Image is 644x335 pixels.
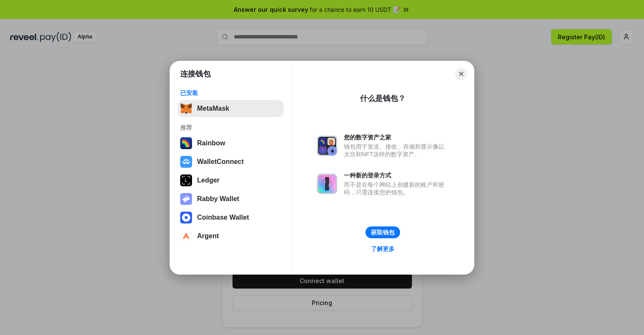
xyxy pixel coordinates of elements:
div: Rabby Wallet [197,195,239,203]
button: Close [455,68,467,80]
button: Ledger [178,172,284,189]
button: Argent [178,228,284,245]
a: 了解更多 [366,243,400,254]
h1: 连接钱包 [180,69,211,79]
div: 什么是钱包？ [360,93,406,103]
div: 获取钱包 [371,229,395,236]
button: MetaMask [178,100,284,117]
img: svg+xml,%3Csvg%20fill%3D%22none%22%20height%3D%2233%22%20viewBox%3D%220%200%2035%2033%22%20width%... [180,103,192,114]
img: svg+xml,%3Csvg%20xmlns%3D%22http%3A%2F%2Fwww.w3.org%2F2000%2Fsvg%22%20fill%3D%22none%22%20viewBox... [317,174,337,194]
img: svg+xml,%3Csvg%20width%3D%2228%22%20height%3D%2228%22%20viewBox%3D%220%200%2028%2028%22%20fill%3D... [180,230,192,242]
div: 已安装 [180,89,281,97]
button: Coinbase Wallet [178,209,284,226]
div: MetaMask [197,105,229,112]
div: Coinbase Wallet [197,214,249,221]
img: svg+xml,%3Csvg%20xmlns%3D%22http%3A%2F%2Fwww.w3.org%2F2000%2Fsvg%22%20fill%3D%22none%22%20viewBox... [317,136,337,156]
div: 钱包用于发送、接收、存储和显示像以太坊和NFT这样的数字资产。 [344,143,449,158]
img: svg+xml,%3Csvg%20xmlns%3D%22http%3A%2F%2Fwww.w3.org%2F2000%2Fsvg%22%20width%3D%2228%22%20height%3... [180,174,192,186]
button: Rabby Wallet [178,191,284,207]
button: Rainbow [178,135,284,152]
img: svg+xml,%3Csvg%20xmlns%3D%22http%3A%2F%2Fwww.w3.org%2F2000%2Fsvg%22%20fill%3D%22none%22%20viewBox... [180,193,192,205]
div: 您的数字资产之家 [344,133,449,141]
div: Argent [197,232,219,240]
div: 而不是在每个网站上创建新的账户和密码，只需连接您的钱包。 [344,181,449,196]
img: svg+xml,%3Csvg%20width%3D%2228%22%20height%3D%2228%22%20viewBox%3D%220%200%2028%2028%22%20fill%3D... [180,156,192,168]
button: 获取钱包 [365,226,400,238]
div: Rainbow [197,139,225,147]
div: 推荐 [180,124,281,131]
div: WalletConnect [197,158,244,166]
div: Ledger [197,177,219,184]
img: svg+xml,%3Csvg%20width%3D%2228%22%20height%3D%2228%22%20viewBox%3D%220%200%2028%2028%22%20fill%3D... [180,212,192,223]
button: WalletConnect [178,153,284,170]
img: svg+xml,%3Csvg%20width%3D%22120%22%20height%3D%22120%22%20viewBox%3D%220%200%20120%20120%22%20fil... [180,137,192,149]
div: 一种新的登录方式 [344,172,449,179]
div: 了解更多 [371,245,395,253]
